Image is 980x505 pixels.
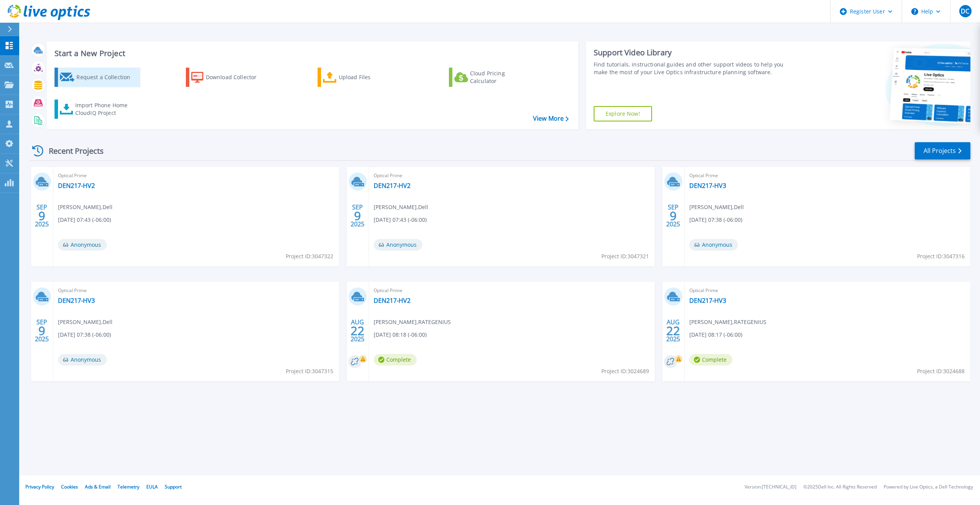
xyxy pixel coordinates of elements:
[689,239,738,251] span: Anonymous
[374,171,650,180] span: Optical Prime
[917,252,965,261] span: Project ID: 3047316
[594,48,792,58] div: Support Video Library
[58,354,107,365] span: Anonymous
[374,354,417,365] span: Complete
[689,171,966,180] span: Optical Prime
[58,318,113,326] span: [PERSON_NAME] , Dell
[30,141,114,160] div: Recent Projects
[146,483,158,490] a: EULA
[38,213,45,219] span: 9
[374,318,451,326] span: [PERSON_NAME] , RATEGENIUS
[689,182,726,189] a: DEN217-HV3
[449,68,535,87] a: Cloud Pricing Calculator
[61,483,78,490] a: Cookies
[666,327,680,334] span: 22
[689,216,742,224] span: [DATE] 07:38 (-06:00)
[75,101,135,117] div: Import Phone Home CloudIQ Project
[374,331,427,339] span: [DATE] 08:18 (-06:00)
[354,213,361,219] span: 9
[374,286,650,295] span: Optical Prime
[58,203,113,211] span: [PERSON_NAME] , Dell
[689,318,766,326] span: [PERSON_NAME] , RATEGENIUS
[666,317,680,345] div: AUG 2025
[689,286,966,295] span: Optical Prime
[594,61,792,76] div: Find tutorials, instructional guides and other support videos to help you make the most of your L...
[594,106,652,121] a: Explore Now!
[374,297,411,304] a: DEN217-HV2
[601,252,649,261] span: Project ID: 3047321
[35,202,49,230] div: SEP 2025
[350,202,365,230] div: SEP 2025
[601,367,649,375] span: Project ID: 3024689
[915,142,970,159] a: All Projects
[58,182,95,189] a: DEN217-HV2
[85,483,111,490] a: Ads & Email
[58,216,111,224] span: [DATE] 07:43 (-06:00)
[165,483,182,490] a: Support
[38,327,45,334] span: 9
[76,70,138,85] div: Request a Collection
[58,239,107,251] span: Anonymous
[745,485,796,490] li: Version: [TECHNICAL_ID]
[58,331,111,339] span: [DATE] 07:38 (-06:00)
[670,213,677,219] span: 9
[58,171,334,180] span: Optical Prime
[666,202,680,230] div: SEP 2025
[25,483,54,490] a: Privacy Policy
[286,367,333,375] span: Project ID: 3047315
[374,216,427,224] span: [DATE] 07:43 (-06:00)
[286,252,333,261] span: Project ID: 3047322
[339,70,400,85] div: Upload Files
[55,68,140,87] a: Request a Collection
[533,115,569,122] a: View More
[374,203,428,211] span: [PERSON_NAME] , Dell
[884,485,973,490] li: Powered by Live Optics, a Dell Technology
[374,239,422,251] span: Anonymous
[186,68,271,87] a: Download Collector
[350,317,365,345] div: AUG 2025
[689,354,732,365] span: Complete
[917,367,965,375] span: Project ID: 3024688
[351,327,364,334] span: 22
[58,297,95,304] a: DEN217-HV3
[803,485,877,490] li: © 2025 Dell Inc. All Rights Reserved
[118,483,139,490] a: Telemetry
[689,331,742,339] span: [DATE] 08:17 (-06:00)
[689,203,744,211] span: [PERSON_NAME] , Dell
[961,8,969,14] span: DC
[55,49,568,58] h3: Start a New Project
[58,286,334,295] span: Optical Prime
[318,68,403,87] a: Upload Files
[374,182,411,189] a: DEN217-HV2
[206,70,267,85] div: Download Collector
[470,70,531,85] div: Cloud Pricing Calculator
[35,317,49,345] div: SEP 2025
[689,297,726,304] a: DEN217-HV3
